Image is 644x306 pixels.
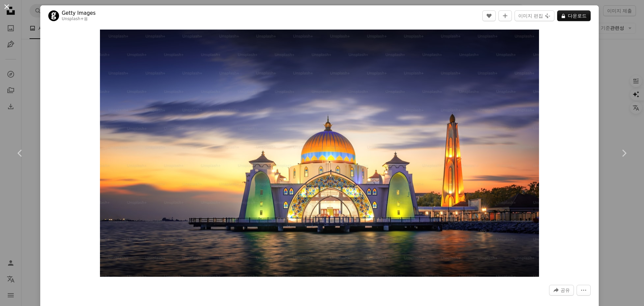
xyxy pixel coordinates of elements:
button: 이 이미지 확대 [100,30,539,277]
button: 좋아요 [482,10,496,21]
a: Unsplash+ [62,16,84,21]
a: 다음 [604,121,644,185]
button: 이 이미지 공유 [549,285,574,296]
a: Getty Images [62,10,96,16]
div: 용 [62,16,96,22]
button: 더 많은 작업 [577,285,591,296]
img: 말라카 해협 모스크 마스지드 셀랏 말라카(Masjid Selat Melaka)의 아름다운 일몰 풍경 [100,30,539,277]
button: 컬렉션에 추가 [498,10,512,21]
button: 다운로드 [557,10,591,21]
span: 공유 [560,285,570,295]
button: 이미지 편집 [515,10,554,21]
img: Getty Images의 프로필로 이동 [48,10,59,21]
